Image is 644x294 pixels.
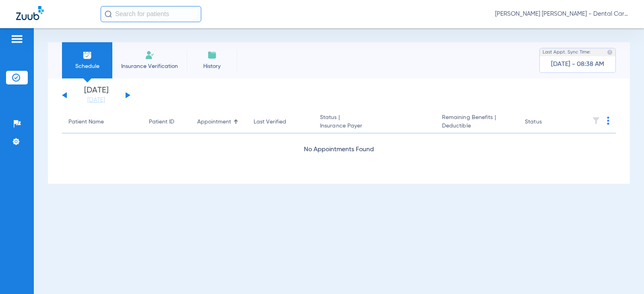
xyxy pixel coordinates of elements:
[62,145,616,155] div: No Appointments Found
[518,111,573,134] th: Status
[101,6,201,22] input: Search for patients
[551,60,604,68] span: [DATE] - 08:38 AM
[68,118,104,126] div: Patient Name
[118,62,181,70] span: Insurance Verification
[197,118,231,126] div: Appointment
[197,118,241,126] div: Appointment
[145,50,155,60] img: Manual Insurance Verification
[314,111,436,134] th: Status |
[607,49,613,55] img: last sync help info
[442,122,512,130] span: Deductible
[254,118,286,126] div: Last Verified
[72,96,120,104] a: [DATE]
[16,6,44,20] img: Zuub Logo
[83,50,92,60] img: Schedule
[105,10,112,18] img: Search Icon
[149,118,184,126] div: Patient ID
[607,117,609,125] img: group-dot-blue.svg
[68,118,136,126] div: Patient Name
[149,118,174,126] div: Patient ID
[436,111,518,134] th: Remaining Benefits |
[72,86,120,104] li: [DATE]
[10,34,23,44] img: hamburger-icon
[495,10,628,18] span: [PERSON_NAME] [PERSON_NAME] - Dental Care of [PERSON_NAME]
[320,122,429,130] span: Insurance Payer
[543,48,591,56] span: Last Appt. Sync Time:
[207,50,217,60] img: History
[254,118,307,126] div: Last Verified
[193,62,231,70] span: History
[68,62,106,70] span: Schedule
[592,117,600,125] img: filter.svg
